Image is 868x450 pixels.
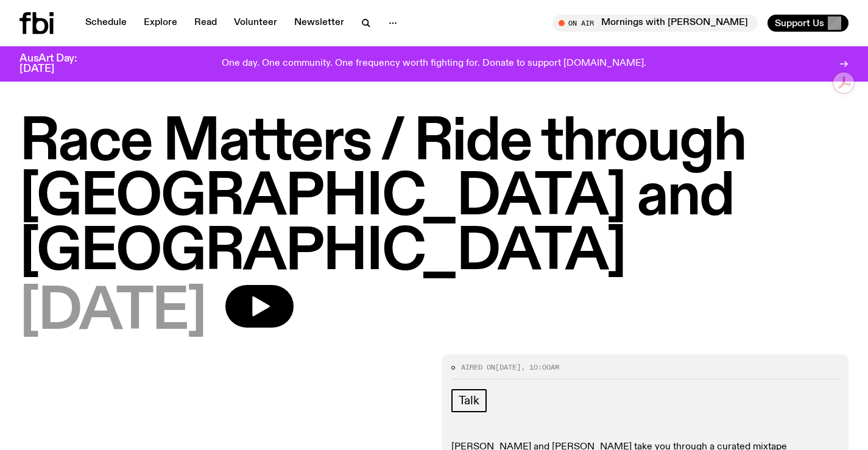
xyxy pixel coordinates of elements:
[552,15,758,32] button: On AirMornings with [PERSON_NAME]
[19,54,97,74] h3: AusArt Day: [DATE]
[187,15,224,32] a: Read
[227,15,284,32] a: Volunteer
[521,362,559,372] span: , 10:00am
[19,285,206,340] span: [DATE]
[287,15,351,32] a: Newsletter
[775,18,824,29] span: Support Us
[78,15,134,32] a: Schedule
[459,394,479,407] span: Talk
[222,58,646,69] p: One day. One community. One frequency worth fighting for. Donate to support [DOMAIN_NAME].
[495,362,521,372] span: [DATE]
[461,362,495,372] span: Aired on
[767,15,849,32] button: Support Us
[136,15,185,32] a: Explore
[451,389,487,412] a: Talk
[19,116,849,280] h1: Race Matters / Ride through [GEOGRAPHIC_DATA] and [GEOGRAPHIC_DATA]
